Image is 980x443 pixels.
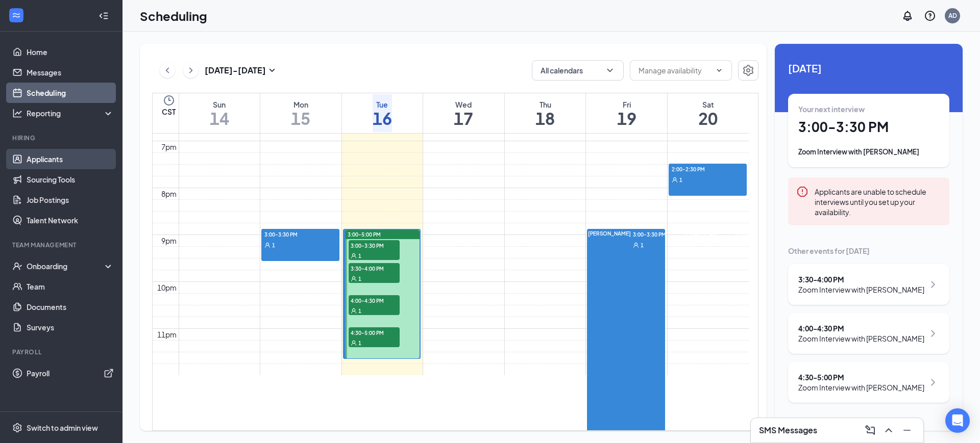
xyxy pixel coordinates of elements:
[162,107,176,117] span: CST
[373,110,392,127] h1: 16
[738,60,758,81] button: Settings
[159,141,179,152] div: 7pm
[159,235,179,246] div: 9pm
[12,108,22,118] svg: Analysis
[798,284,924,295] div: Zoom Interview with [PERSON_NAME]
[696,93,720,133] a: September 20, 2025
[862,422,878,438] button: ComposeMessage
[183,63,199,78] button: ChevronRight
[679,176,682,184] span: 1
[351,340,357,346] svg: User
[641,242,644,249] span: 1
[617,99,636,110] div: Fri
[27,261,105,271] div: Onboarding
[348,231,381,238] span: 3:00-5:00 PM
[11,10,21,20] svg: WorkstreamLogo
[12,348,112,356] div: Payroll
[759,425,817,436] h3: SMS Messages
[864,424,876,436] svg: ComposeMessage
[27,190,114,210] a: Job Postings
[358,275,361,282] span: 1
[163,94,175,107] svg: Clock
[12,134,112,142] div: Hiring
[351,276,357,282] svg: User
[945,408,970,433] div: Open Intercom Messenger
[272,242,275,249] span: 1
[27,210,114,230] a: Talent Network
[639,65,711,76] input: Manage availability
[798,333,924,344] div: Zoom Interview with [PERSON_NAME]
[155,282,179,293] div: 10pm
[208,93,231,133] a: September 14, 2025
[210,99,229,110] div: Sun
[27,169,114,190] a: Sourcing Tools
[291,99,310,110] div: Mon
[633,242,639,248] svg: User
[883,424,895,436] svg: ChevronUp
[788,246,949,256] div: Other events for [DATE]
[532,60,624,81] button: All calendarsChevronDown
[27,423,98,433] div: Switch to admin view
[535,110,555,127] h1: 18
[186,64,196,76] svg: ChevronRight
[27,297,114,317] a: Documents
[27,62,114,83] a: Messages
[358,252,361,259] span: 1
[210,110,229,127] h1: 14
[264,242,271,248] svg: User
[698,99,718,110] div: Sat
[27,149,114,169] a: Applicants
[927,327,939,340] svg: ChevronRight
[798,274,924,284] div: 3:30 - 4:00 PM
[266,64,278,76] svg: SmallChevronDown
[798,147,939,157] div: Zoom Interview with [PERSON_NAME]
[901,424,913,436] svg: Minimize
[798,372,924,382] div: 4:30 - 5:00 PM
[205,65,266,76] h3: [DATE] - [DATE]
[692,242,695,249] span: 1
[160,63,175,78] button: ChevronLeft
[698,110,718,127] h1: 20
[733,229,768,239] span: 4:00-4:30 PM
[815,186,941,217] div: Applicants are unable to schedule interviews until you set up your availability.
[12,261,22,271] svg: UserCheck
[588,230,631,237] span: [PERSON_NAME]
[682,229,717,239] span: 3:30-4:00 PM
[349,263,400,273] span: 3:30-4:00 PM
[99,11,109,21] svg: Collapse
[672,177,678,183] svg: User
[617,110,636,127] h1: 19
[262,229,298,239] span: 3:00-3:30 PM
[670,164,705,173] span: 2:00-2:30 PM
[27,276,114,297] a: Team
[349,327,400,337] span: 4:30-5:00 PM
[162,64,173,76] svg: ChevronLeft
[27,317,114,337] a: Surveys
[454,99,473,110] div: Wed
[27,83,114,103] a: Scheduling
[742,64,754,76] svg: Settings
[533,93,557,133] a: September 18, 2025
[358,340,361,347] span: 1
[12,423,22,433] svg: Settings
[349,240,400,250] span: 3:00-3:30 PM
[371,93,394,133] a: September 16, 2025
[27,363,114,383] a: PayrollExternalLink
[715,66,723,74] svg: ChevronDown
[358,307,361,315] span: 1
[798,104,939,114] div: Your next interview
[373,99,392,110] div: Tue
[452,93,475,133] a: September 17, 2025
[927,376,939,388] svg: ChevronRight
[901,10,914,22] svg: Notifications
[535,99,555,110] div: Thu
[899,422,915,438] button: Minimize
[351,253,357,259] svg: User
[631,229,666,239] span: 3:00-3:30 PM
[454,110,473,127] h1: 17
[140,7,207,24] h1: Scheduling
[796,186,808,198] svg: Error
[351,308,357,314] svg: User
[155,329,179,340] div: 11pm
